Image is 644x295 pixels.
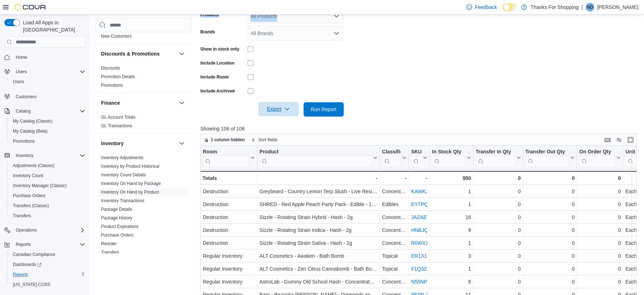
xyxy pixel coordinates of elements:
a: Purchase Orders [10,191,48,200]
button: Home [1,52,88,62]
div: Sizzle - Rotating Strain Indica - Hash - 2g [259,226,377,234]
a: Promotions [10,137,38,146]
a: JAZAEUW0 [411,214,438,220]
button: Users [7,77,88,87]
div: Transfer Out Qty [525,149,569,167]
a: Promotion Details [101,74,135,79]
a: Adjustments (Classic) [10,161,57,170]
div: 3 [432,252,471,260]
span: New Customers [101,33,132,39]
div: On Order Qty [579,149,615,156]
span: Users [13,67,85,76]
div: Transfer Out Qty [525,149,569,156]
a: Reports [10,270,31,279]
span: Inventory by Product Historical [101,163,159,169]
div: Concentrates [382,277,406,286]
div: 0 [525,252,574,260]
div: 0 [579,200,621,209]
div: 0 [476,213,521,222]
span: 1 column hidden [211,137,245,143]
button: My Catalog (Beta) [7,126,88,136]
div: 1 [432,200,471,209]
div: 0 [525,265,574,273]
span: Reports [16,242,31,247]
span: Users [16,69,27,75]
span: Transfers [13,213,31,219]
button: Open list of options [334,30,339,36]
span: Canadian Compliance [10,250,85,259]
div: Edibles [382,200,406,209]
div: AstroLab - Gummy Old School Hash - Concentrate - 2g [259,277,377,286]
a: Inventory Transactions [101,198,144,203]
span: Inventory Count [10,171,85,180]
div: 950 [432,174,471,182]
div: Transfer In Qty [476,149,515,167]
div: 9 [432,226,471,234]
span: Inventory Count [13,173,43,179]
button: Reports [1,239,88,249]
span: Operations [16,227,37,233]
div: 0 [579,226,621,234]
button: Finance [177,99,186,107]
a: R0WX1NCE [411,240,439,246]
label: Include Room [200,74,229,80]
span: Purchase Orders [13,193,46,199]
a: Product Expirations [101,224,138,229]
div: 0 [476,226,521,234]
div: 0 [476,174,521,182]
div: 0 [525,277,574,286]
span: Customers [13,92,85,101]
a: N55NP8HJ [411,279,436,285]
div: Room [203,149,249,156]
button: Run Report [304,102,344,116]
span: [US_STATE] CCRS [13,282,50,287]
a: Transfers [10,211,34,220]
div: Destruction [203,187,255,196]
span: GL Account Totals [101,114,135,120]
a: Customers [13,92,39,101]
span: Discounts [101,65,120,71]
button: In Stock Qty [432,149,471,167]
span: Package Details [101,206,132,212]
button: Inventory [101,140,176,147]
span: Canadian Compliance [13,252,55,257]
a: GL Transactions [101,123,132,128]
div: 0 [579,277,621,286]
div: 0 [579,252,621,260]
div: ALT Cosmetics - Zen Citrus Cannabomb - Bath Bomb - 150g [259,265,377,273]
button: Reports [13,240,34,249]
button: Inventory Count [7,171,88,181]
div: Destruction [203,200,255,209]
a: Home [13,53,30,62]
span: Dashboards [10,260,85,269]
span: Transfers [101,249,119,255]
button: Purchase Orders [7,191,88,201]
div: 0 [579,174,621,182]
button: Keyboard shortcuts [603,135,612,144]
div: Destruction [203,213,255,222]
div: ALT Cosmetics - Awaken - Bath Bomb [259,252,377,260]
div: 0 [525,213,574,222]
span: Reports [10,270,85,279]
a: Promotions [101,83,123,88]
div: 16 [432,213,471,222]
div: Nikki Dusyk [586,3,594,11]
a: Purchase Orders [101,233,134,238]
div: Transfer In Qty [476,149,515,156]
span: Adjustments (Classic) [10,161,85,170]
span: Customers [16,94,37,100]
div: 0 [476,265,521,273]
span: Package History [101,215,132,221]
a: Inventory Count [10,171,46,180]
div: 0 [525,200,574,209]
button: Customers [1,91,88,101]
a: ER1X1D74 [411,253,436,259]
h3: Inventory [101,140,124,147]
button: Transfers [7,211,88,221]
button: Transfers (Classic) [7,201,88,211]
button: Inventory [1,151,88,161]
div: 0 [476,277,521,286]
span: Inventory Count Details [101,172,146,178]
